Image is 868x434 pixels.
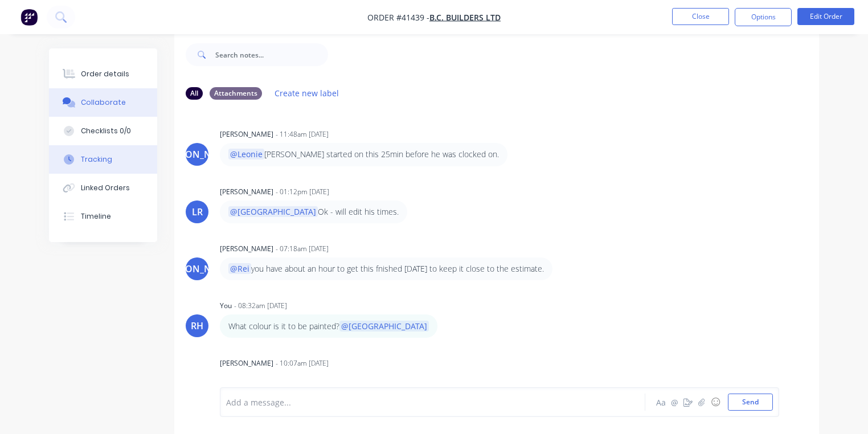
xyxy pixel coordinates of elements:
div: - 07:18am [DATE] [276,244,329,254]
div: Tracking [81,154,112,165]
button: Checklists 0/0 [49,117,157,145]
div: Order details [81,69,129,79]
div: - 10:07am [DATE] [276,358,329,369]
div: LR [192,205,203,219]
button: Tracking [49,145,157,174]
div: [PERSON_NAME] [220,187,273,197]
button: Linked Orders [49,174,157,202]
div: Timeline [81,211,111,222]
button: Close [672,8,729,25]
button: Options [735,8,792,26]
div: You [220,301,232,311]
div: Linked Orders [81,183,130,193]
button: Create new label [269,85,345,101]
p: Ok - will edit his times. [228,206,399,218]
button: Order details [49,60,157,88]
div: RH [191,319,203,333]
button: Send [728,394,773,411]
p: you have about an hour to get this fnished [DATE] to keep it close to the estimate. [228,263,544,275]
button: Timeline [49,202,157,231]
span: @Rei [228,263,251,274]
button: Collaborate [49,88,157,117]
div: What colour is it to be painted? [228,320,429,332]
span: @[GEOGRAPHIC_DATA] [228,206,318,217]
div: [PERSON_NAME] [220,358,273,369]
div: [PERSON_NAME] [220,244,273,254]
div: - 01:12pm [DATE] [276,187,329,197]
div: [PERSON_NAME] [161,148,234,161]
button: ☺ [709,395,722,409]
img: Factory [21,9,38,26]
div: [PERSON_NAME] [220,129,273,140]
a: B.C. Builders LTD [429,12,501,23]
div: Attachments [210,87,262,100]
div: Collaborate [81,97,126,108]
span: @[GEOGRAPHIC_DATA] [339,321,429,331]
button: Aa [654,395,668,409]
div: [PERSON_NAME] [161,262,234,276]
div: Checklists 0/0 [81,126,131,136]
p: [PERSON_NAME] started on this 25min before he was clocked on. [228,149,499,160]
button: Edit Order [797,8,854,25]
div: All [186,87,203,100]
div: - 11:48am [DATE] [276,129,329,140]
span: @Leonie [228,149,264,159]
div: - 08:32am [DATE] [234,301,287,311]
input: Search notes... [215,43,328,66]
span: Order #41439 - [367,12,429,23]
button: @ [668,395,681,409]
